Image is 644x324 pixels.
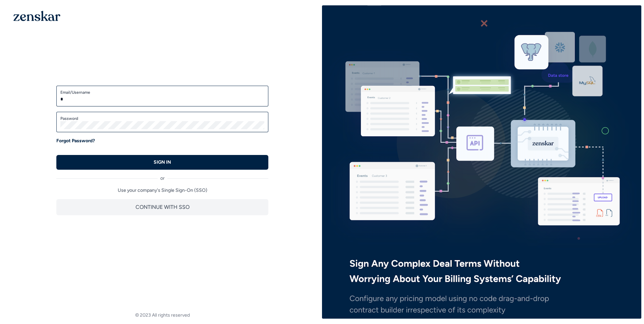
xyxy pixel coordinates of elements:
[60,90,264,95] label: Email/Username
[154,159,171,166] p: SIGN IN
[56,138,95,144] a: Forgot Password?
[56,199,268,215] button: CONTINUE WITH SSO
[56,155,268,170] button: SIGN IN
[13,11,60,21] img: 1OGAJ2xQqyY4LXKgY66KYq0eOWRCkrZdAb3gUhuVAqdWPZE9SRJmCz+oDMSn4zDLXe31Ii730ItAGKgCKgCCgCikA4Av8PJUP...
[60,116,264,121] label: Password
[3,312,322,319] footer: © 2023 All rights reserved
[56,187,268,194] p: Use your company's Single Sign-On (SSO)
[56,170,268,182] div: or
